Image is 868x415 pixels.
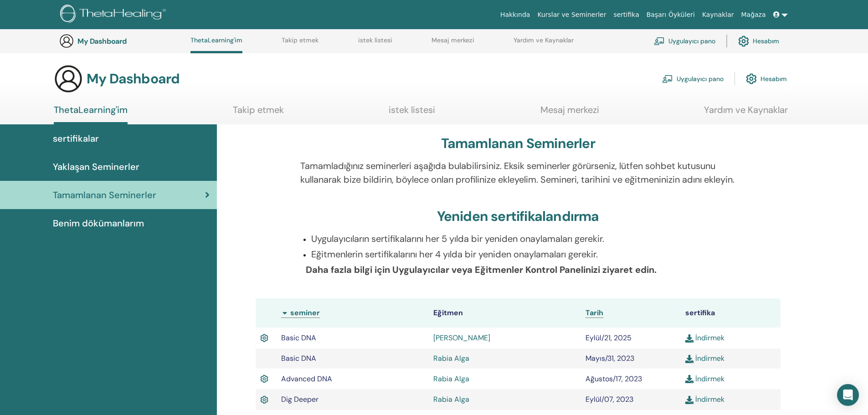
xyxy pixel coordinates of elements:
a: Mesaj merkezi [540,104,599,122]
a: Yardım ve Kaynaklar [704,104,788,122]
span: Dig Deeper [281,395,318,404]
td: Mayıs/31, 2023 [581,348,681,369]
span: sertifikalar [53,132,99,145]
td: Eylül/21, 2025 [581,328,681,348]
a: İndirmek [685,374,724,384]
span: Tamamlanan Seminerler [53,188,156,202]
img: download.svg [685,396,693,404]
img: chalkboard-teacher.svg [662,75,673,83]
a: Mağaza [737,6,769,23]
img: generic-user-icon.jpg [59,34,74,48]
a: Kurslar ve Seminerler [534,6,610,23]
img: cog.svg [738,33,749,49]
a: sertifika [610,6,642,23]
a: Takip etmek [233,104,284,122]
img: logo.png [60,5,169,25]
img: chalkboard-teacher.svg [654,37,665,45]
a: Başarı Öyküleri [643,6,699,23]
span: Yaklaşan Seminerler [53,160,139,174]
img: download.svg [685,334,693,343]
a: İndirmek [685,354,724,363]
a: Rabia Alga [433,354,469,363]
a: ThetaLearning'im [54,104,128,124]
a: istek listesi [358,36,392,51]
img: Active Certificate [260,332,268,344]
a: istek listesi [389,104,435,122]
img: generic-user-icon.jpg [54,64,83,93]
a: Tarih [586,308,603,318]
a: Rabia Alga [433,374,469,384]
div: Open Intercom Messenger [837,384,859,406]
th: sertifika [681,298,781,328]
p: Uygulayıcıların sertifikalarını her 5 yılda bir yeniden onaylamaları gerekir. [311,232,735,246]
span: Advanced DNA [281,374,332,384]
a: ThetaLearning'im [190,36,242,53]
img: cog.svg [746,71,757,87]
a: Hesabım [738,31,779,51]
a: [PERSON_NAME] [433,333,490,343]
a: Takip etmek [282,36,318,51]
a: Hakkında [497,6,534,23]
a: Uygulayıcı pano [654,31,715,51]
h3: My Dashboard [77,37,169,46]
h3: My Dashboard [87,71,180,87]
img: Active Certificate [260,394,268,406]
a: Kaynaklar [699,6,738,23]
a: Mesaj merkezi [431,36,474,51]
p: Tamamladığınız seminerleri aşağıda bulabilirsiniz. Eksik seminerler görürseniz, lütfen sohbet kut... [300,159,735,186]
td: Ağustos/17, 2023 [581,369,681,389]
td: Eylül/07, 2023 [581,389,681,410]
img: download.svg [685,375,693,383]
a: İndirmek [685,333,724,343]
p: Eğitmenlerin sertifikalarını her 4 yılda bir yeniden onaylamaları gerekir. [311,247,735,261]
img: download.svg [685,355,693,363]
a: Yardım ve Kaynaklar [514,36,574,51]
span: Basic DNA [281,354,316,363]
a: Uygulayıcı pano [662,69,724,89]
b: Daha fazla bilgi için Uygulayıcılar veya Eğitmenler Kontrol Panelinizi ziyaret edin. [306,264,657,276]
th: Eğitmen [429,298,581,328]
a: İndirmek [685,395,724,404]
h3: Yeniden sertifikalandırma [437,208,599,225]
span: Benim dökümanlarım [53,216,144,230]
h3: Tamamlanan Seminerler [441,135,595,152]
img: Active Certificate [260,373,268,385]
a: Rabia Alga [433,395,469,404]
a: Hesabım [746,69,787,89]
span: Basic DNA [281,333,316,343]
